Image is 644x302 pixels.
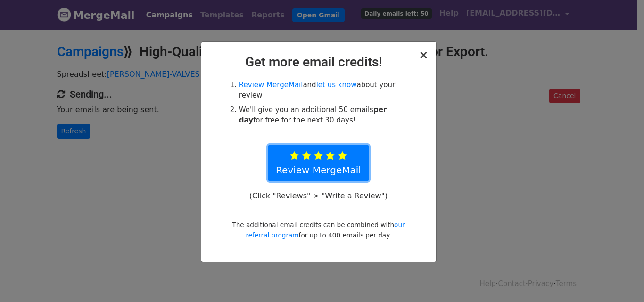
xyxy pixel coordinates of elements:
iframe: Chat Widget [597,257,644,302]
small: The additional email credits can be combined with for up to 400 emails per day. [232,221,405,239]
button: Close [419,49,428,61]
li: and about your review [239,80,409,101]
a: Review MergeMail [239,81,303,89]
p: (Click "Reviews" > "Write a Review") [244,191,392,201]
a: our referral program [246,221,405,239]
li: We'll give you an additional 50 emails for free for the next 30 days! [239,105,409,126]
span: × [419,49,428,62]
h2: Get more email credits! [209,54,429,70]
a: Review MergeMail [268,145,369,181]
strong: per day [239,106,387,125]
a: let us know [316,81,357,89]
